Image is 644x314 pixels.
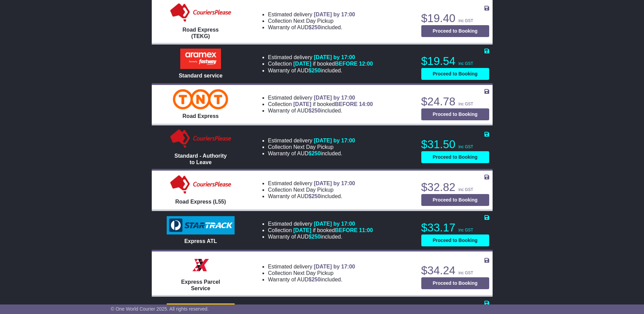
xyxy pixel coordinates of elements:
[190,255,211,275] img: Border Express: Express Parcel Service
[268,18,355,24] li: Collection
[293,227,311,233] span: [DATE]
[314,95,355,101] span: [DATE] by 17:00
[169,175,233,195] img: CouriersPlease: Road Express (L55)
[459,144,473,149] span: inc GST
[459,187,473,192] span: inc GST
[309,234,321,240] span: $
[268,101,373,107] li: Collection
[174,153,227,165] span: Standard - Authority to Leave
[421,138,489,151] p: $31.50
[169,3,233,23] img: CouriersPlease: Road Express (TEKG)
[293,227,373,233] span: if booked
[459,61,473,66] span: inc GST
[268,193,355,199] li: Warranty of AUD included.
[459,271,473,275] span: inc GST
[314,264,355,269] span: [DATE] by 17:00
[312,193,321,199] span: 250
[293,101,311,107] span: [DATE]
[309,68,321,73] span: $
[175,199,226,205] span: Road Express (L55)
[335,227,357,233] span: BEFORE
[421,54,489,68] p: $19.54
[421,264,489,277] p: $34.24
[268,94,373,101] li: Estimated delivery
[314,221,355,227] span: [DATE] by 17:00
[421,68,489,80] button: Proceed to Booking
[180,49,221,69] img: Aramex: Standard service
[268,137,355,144] li: Estimated delivery
[268,144,355,150] li: Collection
[421,12,489,25] p: $19.40
[335,61,357,67] span: BEFORE
[268,11,355,18] li: Estimated delivery
[312,277,321,282] span: 250
[268,221,373,227] li: Estimated delivery
[268,60,373,67] li: Collection
[268,233,373,240] li: Warranty of AUD included.
[169,129,233,149] img: Couriers Please: Standard - Authority to Leave
[312,24,321,30] span: 250
[309,108,321,114] span: $
[359,101,373,107] span: 14:00
[312,68,321,73] span: 250
[312,108,321,114] span: 250
[268,24,355,31] li: Warranty of AUD included.
[181,279,220,291] span: Express Parcel Service
[268,187,355,193] li: Collection
[268,54,373,60] li: Estimated delivery
[421,221,489,234] p: $33.17
[293,61,373,67] span: if booked
[335,101,357,107] span: BEFORE
[268,227,373,233] li: Collection
[359,227,373,233] span: 11:00
[459,18,473,23] span: inc GST
[314,138,355,143] span: [DATE] by 17:00
[268,107,373,114] li: Warranty of AUD included.
[268,270,355,276] li: Collection
[314,180,355,186] span: [DATE] by 17:00
[293,187,333,193] span: Next Day Pickup
[421,95,489,108] p: $24.78
[184,238,217,244] span: Express ATL
[167,216,235,234] img: StarTrack: Express ATL
[293,144,333,150] span: Next Day Pickup
[421,234,489,246] button: Proceed to Booking
[312,234,321,240] span: 250
[309,24,321,30] span: $
[459,228,473,232] span: inc GST
[309,193,321,199] span: $
[293,270,333,276] span: Next Day Pickup
[268,263,355,270] li: Estimated delivery
[268,67,373,74] li: Warranty of AUD included.
[421,194,489,206] button: Proceed to Booking
[183,27,219,39] span: Road Express (TEKG)
[183,113,219,119] span: Road Express
[293,101,373,107] span: if booked
[293,61,311,67] span: [DATE]
[173,89,228,109] img: TNT Domestic: Road Express
[459,102,473,106] span: inc GST
[309,151,321,156] span: $
[359,61,373,67] span: 12:00
[421,151,489,163] button: Proceed to Booking
[293,18,333,24] span: Next Day Pickup
[268,150,355,157] li: Warranty of AUD included.
[421,180,489,194] p: $32.82
[421,277,489,289] button: Proceed to Booking
[421,25,489,37] button: Proceed to Booking
[314,54,355,60] span: [DATE] by 17:00
[111,306,209,312] span: © One World Courier 2025. All rights reserved.
[179,73,222,78] span: Standard service
[314,12,355,17] span: [DATE] by 17:00
[312,151,321,156] span: 250
[421,108,489,120] button: Proceed to Booking
[309,277,321,282] span: $
[268,180,355,187] li: Estimated delivery
[268,276,355,283] li: Warranty of AUD included.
